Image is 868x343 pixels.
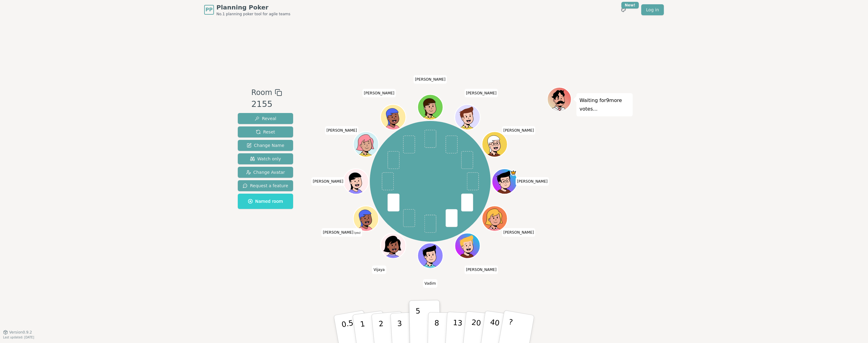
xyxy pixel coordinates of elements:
[255,115,276,122] span: Reveal
[246,169,285,175] span: Change Avatar
[322,228,362,237] span: Click to change your name
[353,232,361,234] span: (you)
[238,194,293,209] button: Named room
[248,198,283,204] span: Named room
[3,330,32,335] button: Version0.9.2
[325,126,359,134] span: Click to change your name
[354,206,378,230] button: Click to change your avatar
[416,307,421,340] p: 5
[251,87,272,98] span: Room
[238,113,293,124] button: Reveal
[423,279,437,288] span: Click to change your name
[238,140,293,151] button: Change Name
[238,126,293,137] button: Reset
[216,12,290,16] span: No.1 planning poker tool for agile teams
[516,177,549,186] span: Click to change your name
[216,3,290,12] span: Planning Poker
[251,98,282,111] div: 2155
[238,180,293,191] button: Request a feature
[502,228,535,237] span: Click to change your name
[641,4,664,15] a: Log in
[502,126,535,134] span: Click to change your name
[465,89,498,97] span: Click to change your name
[256,129,275,135] span: Reset
[238,153,293,164] button: Watch only
[3,336,34,339] span: Last updated: [DATE]
[205,6,212,13] span: PP
[510,170,517,176] span: Matt is the host
[9,330,32,335] span: Version 0.9.2
[250,156,281,162] span: Watch only
[311,177,345,186] span: Click to change your name
[247,142,284,148] span: Change Name
[372,265,386,274] span: Click to change your name
[243,183,288,189] span: Request a feature
[618,4,629,15] button: New!
[579,96,630,113] p: Waiting for 9 more votes...
[362,89,396,97] span: Click to change your name
[465,265,498,274] span: Click to change your name
[621,2,639,9] div: New!
[238,167,293,178] button: Change Avatar
[414,75,447,83] span: Click to change your name
[204,3,290,16] a: PPPlanning PokerNo.1 planning poker tool for agile teams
